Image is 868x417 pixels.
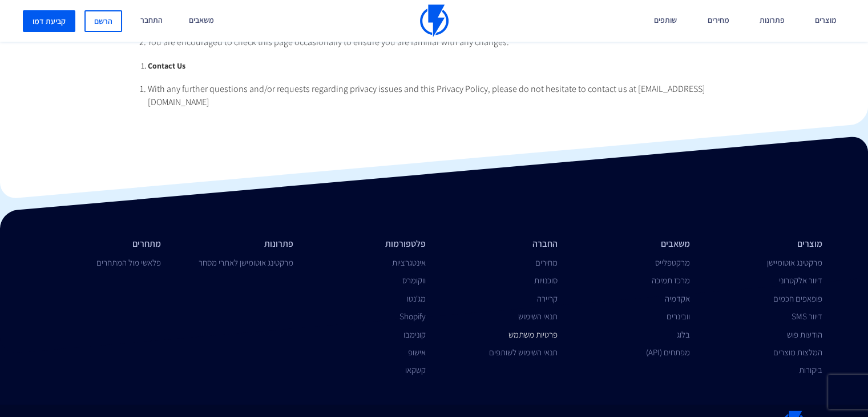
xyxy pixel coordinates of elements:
a: פלאשי מול המתחרים [96,257,161,268]
a: דיוור SMS [792,311,822,322]
li: פתרונות [178,238,293,251]
li: מוצרים [707,238,822,251]
a: דיוור אלקטרוני [779,275,822,286]
a: קונימבו [403,329,426,340]
a: מרקטינג אוטומישן לאתרי מסחר [199,257,293,268]
a: אקדמיה [665,293,690,304]
li: פלטפורמות [310,238,426,251]
a: הרשם [84,10,122,32]
a: ביקורות [799,364,822,375]
a: הודעות פוש [787,329,822,340]
a: קביעת דמו [23,10,75,32]
a: מג'נטו [407,293,426,304]
span: You are encouraged to check this page occasionally to ensure you are familiar with any changes. [148,36,509,48]
a: פרטיות משתמש [508,329,558,340]
a: תנאי השימוש [518,311,558,322]
a: מחירים [535,257,558,268]
a: מרקטפלייס [655,257,690,268]
span: With any further questions and/or requests regarding privacy issues and this Privacy Policy, plea... [148,83,705,108]
a: המלצות מוצרים [773,347,822,358]
a: תנאי השימוש לשותפים [489,347,558,358]
a: קשקאו [405,364,426,375]
li: מתחרים [46,238,161,251]
a: פופאפים חכמים [773,293,822,304]
a: קריירה [537,293,558,304]
a: אישופ [408,347,426,358]
a: מרכז תמיכה [652,275,690,286]
a: בלוג [677,329,690,340]
a: אינטגרציות [392,257,426,268]
a: וובינרים [667,311,690,322]
strong: Contact Us [148,61,185,71]
a: Shopify [399,311,426,322]
a: ווקומרס [402,275,426,286]
a: מפתחים (API) [646,347,690,358]
a: סוכנויות [534,275,558,286]
li: משאבים [575,238,690,251]
li: החברה [443,238,558,251]
a: מרקטינג אוטומיישן [767,257,822,268]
